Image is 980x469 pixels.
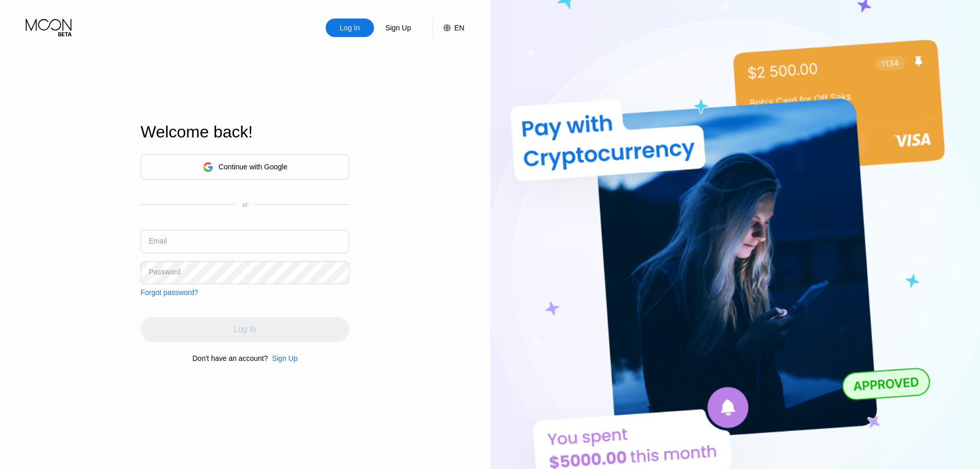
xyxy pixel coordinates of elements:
[192,354,268,362] div: Don't have an account?
[326,19,374,37] div: Log In
[268,354,298,362] div: Sign Up
[272,354,298,362] div: Sign Up
[140,154,349,180] div: Continue with Google
[339,23,361,33] div: Log In
[454,24,464,32] div: EN
[140,288,198,297] div: Forgot password?
[384,23,412,33] div: Sign Up
[374,19,422,37] div: Sign Up
[242,201,248,209] div: or
[433,19,464,37] div: EN
[219,163,288,171] div: Continue with Google
[140,123,349,142] div: Welcome back!
[149,268,180,276] div: Password
[149,237,167,245] div: Email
